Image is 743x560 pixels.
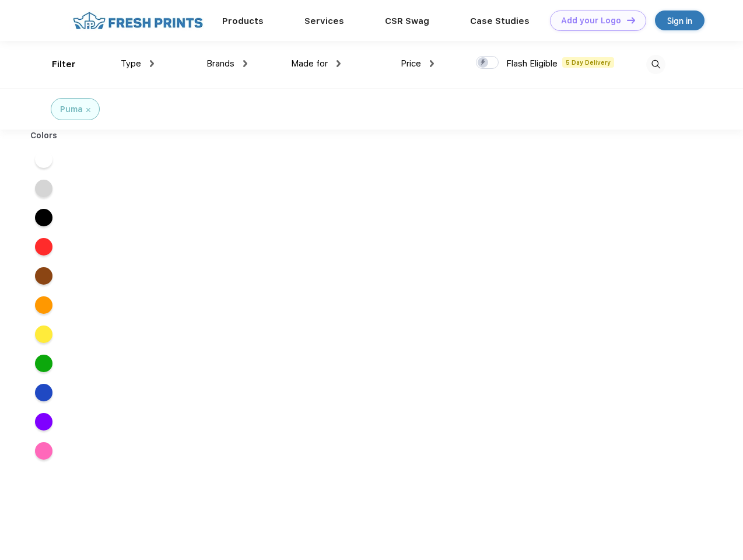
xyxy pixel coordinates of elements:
[385,16,429,26] a: CSR Swag
[401,58,421,69] span: Price
[561,16,621,26] div: Add your Logo
[667,14,692,27] div: Sign in
[86,108,90,112] img: filter_cancel.svg
[506,58,558,69] span: Flash Eligible
[121,58,141,69] span: Type
[22,129,66,142] div: Colors
[646,55,665,74] img: desktop_search.svg
[291,58,328,69] span: Made for
[69,10,206,31] img: fo%20logo%202.webp
[150,60,154,67] img: dropdown.png
[430,60,434,67] img: dropdown.png
[304,16,344,26] a: Services
[562,57,614,68] span: 5 Day Delivery
[627,17,635,23] img: DT
[60,103,83,116] div: Puma
[206,58,234,69] span: Brands
[52,58,76,71] div: Filter
[222,16,264,26] a: Products
[337,60,341,67] img: dropdown.png
[243,60,247,67] img: dropdown.png
[655,10,705,30] a: Sign in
